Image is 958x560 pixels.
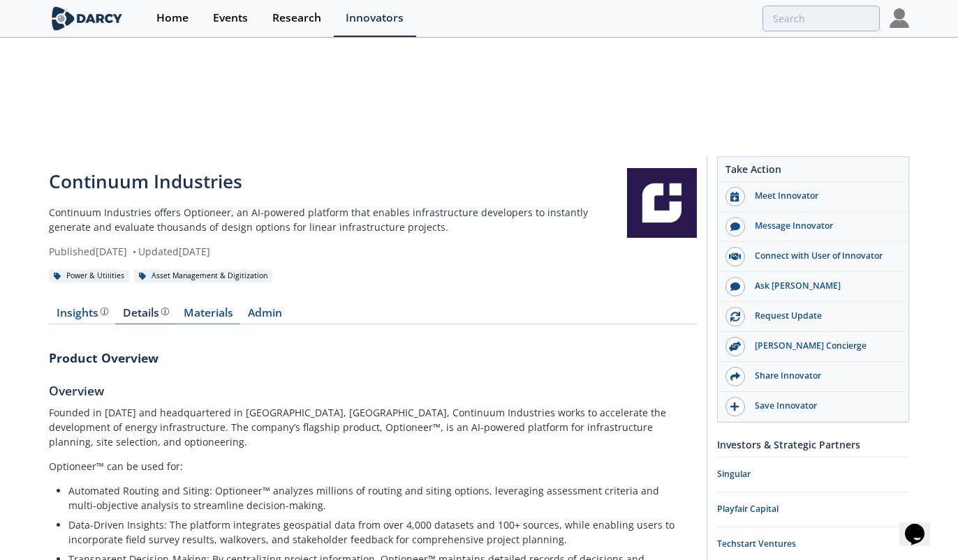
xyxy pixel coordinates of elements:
div: Connect with User of Innovator [745,250,901,262]
p: Founded in [DATE] and headquartered in [GEOGRAPHIC_DATA], [GEOGRAPHIC_DATA], Continuum Industries... [49,405,697,449]
div: Power & Utilities [49,270,129,282]
img: logo-wide.svg [49,6,125,31]
img: Profile [890,8,909,28]
div: Share Innovator [745,370,901,382]
a: Admin [240,308,289,324]
img: information.svg [161,308,169,315]
a: Techstart Ventures [717,532,909,557]
div: Insights [57,308,108,319]
div: Home [156,13,189,24]
div: Meet Innovator [745,190,901,202]
div: Save Innovator [745,400,901,412]
p: Optioneer™ can be used for: [49,459,697,474]
div: Innovators [346,13,404,24]
div: Take Action [718,162,908,182]
button: Save Innovator [718,392,908,422]
div: Message Innovator [745,220,901,232]
div: Published [DATE] Updated [DATE] [49,244,627,259]
a: Singular [717,462,909,487]
h3: Product Overview [49,349,697,367]
div: Continuum Industries [49,168,627,195]
p: Continuum Industries offers Optioneer, an AI-powered platform that enables infrastructure develop... [49,205,627,234]
div: Details [123,308,169,319]
div: Request Update [745,310,901,322]
div: Techstart Ventures [717,538,909,550]
a: Insights [49,308,115,324]
span: • [130,245,138,258]
a: Playfair Capital [717,497,909,522]
div: Events [213,13,248,24]
div: Asset Management & Digitization [134,270,272,282]
input: Advanced Search [762,6,880,31]
p: Data-Driven Insights: The platform integrates geospatial data from over 4,000 datasets and 100+ s... [68,517,687,547]
a: Details [115,308,176,324]
div: Ask [PERSON_NAME] [745,280,901,292]
div: Investors & Strategic Partners [717,432,909,457]
p: Automated Routing and Siting: Optioneer™ analyzes millions of routing and siting options, leverag... [68,483,687,513]
iframe: chat widget [899,504,944,546]
div: Singular [717,468,909,480]
div: [PERSON_NAME] Concierge [745,340,901,352]
div: Playfair Capital [717,503,909,515]
img: information.svg [101,308,108,315]
div: Research [272,13,321,24]
h5: Overview [49,381,697,400]
a: Materials [176,308,240,324]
